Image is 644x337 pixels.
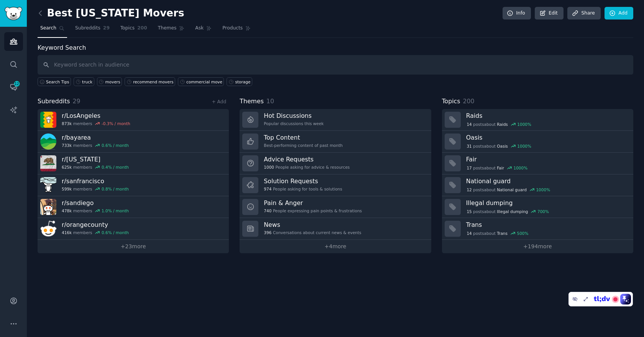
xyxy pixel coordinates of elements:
a: Raids14postsaboutRaids1000% [442,109,633,131]
div: People expressing pain points & frustrations [264,208,362,213]
span: Search [40,25,56,32]
span: 200 [137,25,147,32]
img: sandiego [40,199,56,215]
div: post s about [466,186,551,193]
div: 0.8 % / month [102,186,129,192]
div: storage [235,79,250,85]
img: orangecounty [40,221,56,237]
span: 478k [62,208,72,213]
a: r/sanfrancisco599kmembers0.8% / month [38,174,229,196]
div: 1000 % [514,165,528,171]
div: 1000 % [517,122,531,127]
span: Fair [497,165,504,171]
span: 625k [62,164,72,170]
a: Ask [192,22,214,38]
span: Ask [195,25,204,32]
a: Search [38,22,67,38]
span: National guard [497,187,527,192]
span: 873k [62,121,72,126]
div: Popular discussions this week [264,121,324,126]
a: Add [605,7,633,20]
span: 416k [62,230,72,235]
a: Fair17postsaboutFair1000% [442,153,633,174]
h3: Illegal dumping [466,199,628,207]
div: 0.6 % / month [102,230,129,235]
span: Subreddits [38,97,70,106]
span: 740 [264,208,271,213]
a: r/sandiego478kmembers1.0% / month [38,196,229,218]
h3: Advice Requests [264,155,350,163]
h3: Top Content [264,133,343,142]
div: members [62,143,129,148]
span: Subreddits [75,25,100,32]
a: truck [74,77,94,86]
a: Trans14postsaboutTrans500% [442,218,633,240]
a: Edit [535,7,563,20]
button: Search Tips [38,77,71,86]
div: recommend movers [133,79,173,85]
a: News396Conversations about current news & events [240,218,431,240]
span: 12 [467,187,472,192]
h2: Best [US_STATE] Movers [38,7,184,20]
span: Illegal dumping [497,209,528,214]
div: 0.4 % / month [102,164,129,170]
a: Advice Requests1000People asking for advice & resources [240,153,431,174]
a: National guard12postsaboutNational guard1000% [442,174,633,196]
div: post s about [466,230,529,237]
span: 14 [467,231,472,236]
a: Solution Requests974People asking for tools & solutions [240,174,431,196]
h3: r/ bayarea [62,133,129,142]
span: Oasis [497,143,508,149]
div: 1000 % [536,187,550,192]
a: r/[US_STATE]625kmembers0.4% / month [38,153,229,174]
span: 1000 [264,164,274,170]
a: r/orangecounty416kmembers0.6% / month [38,218,229,240]
span: Topics [120,25,135,32]
div: truck [82,79,92,85]
a: + Add [212,99,226,104]
a: storage [227,77,252,86]
h3: Fair [466,155,628,163]
a: Share [567,7,600,20]
a: Subreddits29 [72,22,112,38]
a: r/LosAngeles873kmembers-0.3% / month [38,109,229,131]
a: +4more [240,240,431,253]
span: Products [222,25,243,32]
h3: News [264,221,361,229]
a: Hot DiscussionsPopular discussions this week [240,109,431,131]
a: movers [97,77,122,86]
div: 500 % [517,231,529,236]
span: 200 [463,98,474,105]
span: Trans [497,231,508,236]
img: bayarea [40,133,56,150]
div: 0.6 % / month [102,143,129,148]
a: r/bayarea733kmembers0.6% / month [38,131,229,153]
img: sanfrancisco [40,177,56,193]
span: Themes [158,25,177,32]
h3: Trans [466,221,628,229]
span: 15 [467,209,472,214]
h3: National guard [466,177,628,185]
span: 974 [264,186,271,192]
a: Pain & Anger740People expressing pain points & frustrations [240,196,431,218]
div: 700 % [537,209,549,214]
h3: Solution Requests [264,177,342,185]
a: Products [220,22,253,38]
img: LosAngeles [40,112,56,128]
span: Topics [442,97,460,106]
div: 1.0 % / month [102,208,129,213]
div: Best-performing content of past month [264,143,343,148]
div: post s about [466,208,550,215]
span: Themes [240,97,264,106]
a: commercial move [178,77,224,86]
div: members [62,186,129,192]
a: recommend movers [125,77,175,86]
h3: r/ sandiego [62,199,129,207]
label: Keyword Search [38,44,86,51]
span: 29 [103,25,110,32]
a: Themes [155,22,187,38]
h3: Pain & Anger [264,199,362,207]
a: Illegal dumping15postsaboutIllegal dumping700% [442,196,633,218]
a: 12 [4,78,23,96]
a: Oasis31postsaboutOasis1000% [442,131,633,153]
